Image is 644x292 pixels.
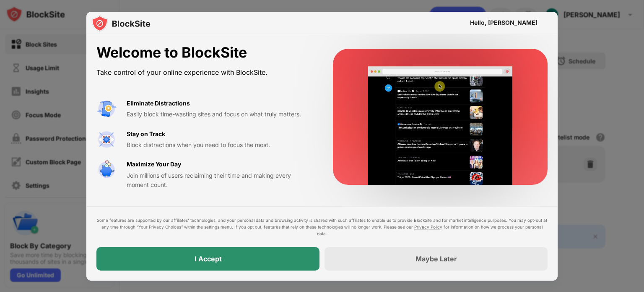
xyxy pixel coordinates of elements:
[415,255,457,263] div: Maybe Later
[127,140,313,150] div: Block distractions when you need to focus the most.
[127,171,313,190] div: Join millions of users reclaiming their time and making every moment count.
[127,129,165,139] div: Stay on Track
[127,99,190,108] div: Eliminate Distractions
[96,217,548,237] div: Some features are supported by our affiliates’ technologies, and your personal data and browsing ...
[195,255,222,263] div: I Accept
[96,129,117,150] img: value-focus.svg
[96,160,117,180] img: value-safe-time.svg
[96,44,313,61] div: Welcome to BlockSite
[470,19,538,26] div: Hello, [PERSON_NAME]
[127,110,313,119] div: Easily block time-wasting sites and focus on what truly matters.
[127,160,181,169] div: Maximize Your Day
[414,224,442,229] a: Privacy Policy
[96,99,117,119] img: value-avoid-distractions.svg
[91,15,151,32] img: logo-blocksite.svg
[96,66,313,79] div: Take control of your online experience with BlockSite.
